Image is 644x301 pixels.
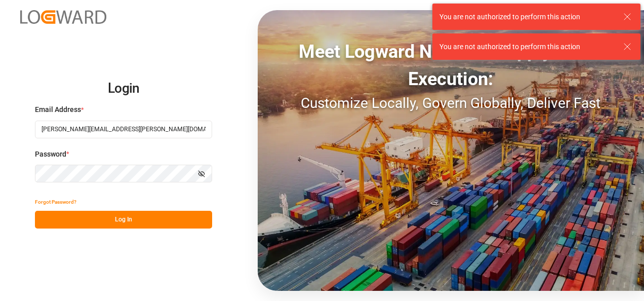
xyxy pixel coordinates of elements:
div: Meet Logward No-Code Supply Chain Execution: [258,38,644,93]
button: Log In [35,211,212,229]
h2: Login [35,72,212,105]
button: Forgot Password? [35,193,76,211]
span: Email Address [35,104,81,115]
div: You are not authorized to perform this action [439,42,614,52]
input: Enter your email [35,121,212,138]
span: Password [35,149,66,160]
div: You are not authorized to perform this action [439,12,614,22]
div: Customize Locally, Govern Globally, Deliver Fast [258,93,644,114]
img: Logward_new_orange.png [20,10,106,24]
